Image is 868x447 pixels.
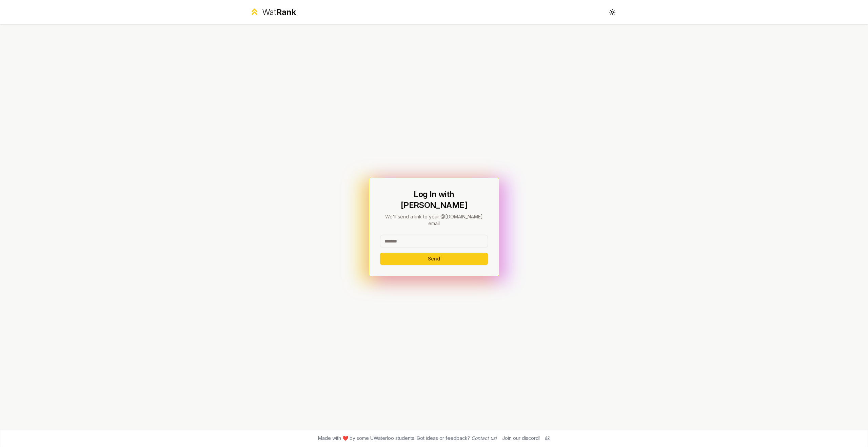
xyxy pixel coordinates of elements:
p: We'll send a link to your @[DOMAIN_NAME] email [380,213,488,227]
span: Made with ❤️ by some UWaterloo students. Got ideas or feedback? [318,435,497,442]
a: WatRank [250,7,296,18]
div: Wat [262,7,296,18]
a: Contact us! [471,435,497,441]
button: Send [380,253,488,265]
div: Join our discord! [502,435,540,442]
span: Rank [276,7,296,17]
h1: Log In with [PERSON_NAME] [380,189,488,211]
